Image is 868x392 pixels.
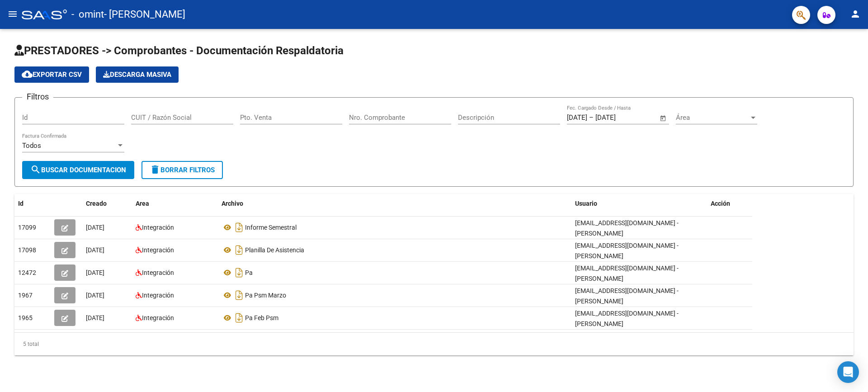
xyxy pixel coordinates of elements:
[245,224,297,231] span: Informe Semestral
[676,113,749,122] span: Área
[86,292,104,299] span: [DATE]
[22,161,134,179] button: Buscar Documentacion
[233,311,245,325] i: Descargar documento
[245,314,278,321] span: Pa Feb Psm
[18,314,33,321] span: 1965
[233,243,245,257] i: Descargar documento
[18,246,36,254] span: 17098
[595,113,639,122] input: End date
[233,265,245,280] i: Descargar documento
[86,269,104,276] span: [DATE]
[150,164,160,175] mat-icon: delete
[14,194,51,213] datatable-header-cell: Id
[18,269,36,276] span: 12472
[222,200,243,207] span: Archivo
[86,314,104,321] span: [DATE]
[142,161,223,179] button: Borrar Filtros
[850,9,861,19] mat-icon: person
[14,333,854,355] div: 5 total
[575,219,679,237] span: [EMAIL_ADDRESS][DOMAIN_NAME] - [PERSON_NAME]
[233,288,245,302] i: Descargar documento
[71,5,104,24] span: - omint
[837,361,859,383] div: Open Intercom Messenger
[575,264,679,282] span: [EMAIL_ADDRESS][DOMAIN_NAME] - [PERSON_NAME]
[22,142,41,150] span: Todos
[150,166,215,174] span: Borrar Filtros
[96,66,179,83] app-download-masive: Descarga masiva de comprobantes (adjuntos)
[571,194,707,213] datatable-header-cell: Usuario
[658,113,669,123] button: Open calendar
[18,200,24,207] span: Id
[104,5,185,24] span: - [PERSON_NAME]
[245,246,304,254] span: Planilla De Asistencia
[575,287,679,305] span: [EMAIL_ADDRESS][DOMAIN_NAME] - [PERSON_NAME]
[711,200,730,207] span: Acción
[575,310,679,327] span: [EMAIL_ADDRESS][DOMAIN_NAME] - [PERSON_NAME]
[86,200,107,207] span: Creado
[142,314,174,321] span: Integración
[22,69,33,80] mat-icon: cloud_download
[142,269,174,276] span: Integración
[30,166,126,174] span: Buscar Documentacion
[14,44,344,57] span: PRESTADORES -> Comprobantes - Documentación Respaldatoria
[18,292,33,299] span: 1967
[142,292,174,299] span: Integración
[7,9,18,19] mat-icon: menu
[14,66,89,83] button: Exportar CSV
[30,164,41,175] mat-icon: search
[575,242,679,260] span: [EMAIL_ADDRESS][DOMAIN_NAME] - [PERSON_NAME]
[136,200,149,207] span: Area
[233,220,245,235] i: Descargar documento
[218,194,571,213] datatable-header-cell: Archivo
[18,224,36,231] span: 17099
[245,292,286,299] span: Pa Psm Marzo
[142,224,174,231] span: Integración
[103,71,171,79] span: Descarga Masiva
[86,246,104,254] span: [DATE]
[589,113,594,122] span: –
[82,194,132,213] datatable-header-cell: Creado
[142,246,174,254] span: Integración
[132,194,218,213] datatable-header-cell: Area
[707,194,752,213] datatable-header-cell: Acción
[22,90,53,103] h3: Filtros
[567,113,587,122] input: Start date
[22,71,82,79] span: Exportar CSV
[575,200,597,207] span: Usuario
[86,224,104,231] span: [DATE]
[96,66,179,83] button: Descarga Masiva
[245,269,253,276] span: Pa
